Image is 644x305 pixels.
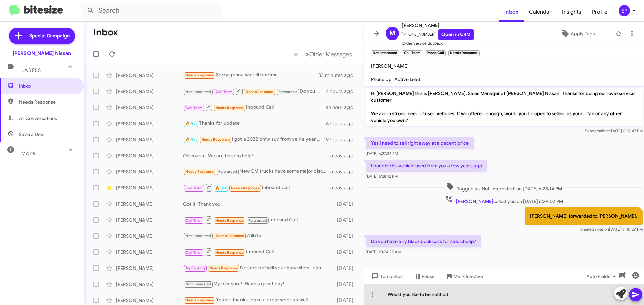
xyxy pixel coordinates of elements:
span: Not-Interested [185,234,211,238]
div: EP [619,5,630,16]
a: Calendar [524,2,557,22]
div: I got a 2022 bmw suv from ya'll a year ago [183,136,324,143]
span: [PERSON_NAME] [402,21,474,29]
span: [DATE] 6:27:34 PM [366,151,398,156]
span: M [389,28,395,39]
span: 🔥 Hot [185,121,197,126]
div: 19 hours ago [324,136,359,143]
span: created note on [580,227,609,232]
div: [PERSON_NAME] [116,72,183,79]
a: Special Campaign [9,28,75,44]
span: Needs Response [215,218,244,223]
span: Call Them [185,106,203,110]
span: [PHONE_NUMBER] [402,29,474,40]
span: Profile [587,2,613,22]
span: Needs Response [185,298,214,302]
div: [PERSON_NAME] [116,265,183,272]
span: [DATE] 6:28:12 PM [366,174,398,179]
span: 🔥 Hot [185,137,197,142]
span: [DATE] 10:24:25 AM [366,249,401,254]
div: [PERSON_NAME] Nissan [13,50,71,57]
span: Templates [370,270,403,282]
span: Tagged as 'Not-Interested' on [DATE] 6:28:14 PM [443,182,565,192]
div: [PERSON_NAME] [116,152,183,159]
div: Would you like to be notified [364,284,644,305]
span: [PERSON_NAME] [371,63,409,69]
span: Needs Response [216,234,244,238]
span: Inbox [19,83,76,89]
div: Of course. We are here to help! [183,152,330,159]
span: Sender [DATE] 6:26:47 PM [585,128,643,133]
span: Call Them [216,90,233,94]
div: No sure but will you know when I can [183,264,334,272]
div: [DATE] [334,297,359,304]
div: Thanks for update [183,120,326,127]
p: Hi [PERSON_NAME] this is [PERSON_NAME], Sales Manager at [PERSON_NAME] Nissan. Thanks for being o... [366,87,643,126]
div: [PERSON_NAME] [116,104,183,111]
span: Needs Response [209,266,238,270]
input: Search [81,3,222,19]
div: My pleasure! Have a great day! [183,280,334,288]
div: [PERSON_NAME] [116,201,183,207]
span: Forwarded [247,217,269,224]
small: Not-Interested [371,50,399,56]
span: More [21,150,35,156]
span: Special Campaign [29,32,70,39]
span: Needs Response [246,90,274,94]
p: [PERSON_NAME] forwarded to [PERSON_NAME]. [525,207,643,225]
div: New GM trucks have some major discounts at the moment, so both you could say, but when every body... [183,168,330,175]
div: [DATE] [334,217,359,223]
button: Apply Tags [543,28,612,40]
span: Older Service Buyback [402,40,474,47]
div: Will do [183,232,334,240]
span: Needs Response [19,99,76,105]
div: a day ago [330,152,359,159]
span: Inbox [499,2,524,22]
span: Save a Deal [19,131,44,138]
div: [PERSON_NAME] [116,136,183,143]
a: Insights [557,2,587,22]
div: [PERSON_NAME] [116,217,183,223]
span: Call Them [185,250,203,255]
div: an hour ago [326,104,359,111]
span: » [306,50,309,58]
span: Needs Response [185,169,214,174]
div: Got it. Thank you! [183,201,334,207]
button: Next [302,47,356,61]
div: 6 hours ago [326,120,359,127]
a: Open in CRM [438,29,474,40]
div: [DATE] [334,281,359,288]
div: Sorry gonna wait til tax time. [183,71,318,79]
span: Active Lead [394,76,420,82]
div: [DATE] [334,249,359,255]
div: Inbound Call [183,216,334,224]
p: Yes I need to sell right away at a decent price [366,137,474,149]
p: Do you have any black book cars for sale cheap? [366,235,481,247]
span: Needs Response [215,106,244,110]
span: [PERSON_NAME] [456,198,493,204]
div: Yes sir, thanks. Have a great week as well. [183,296,334,304]
span: said at [598,128,610,133]
div: [PERSON_NAME] [116,120,183,127]
small: Call Them [402,50,422,56]
div: [PERSON_NAME] [116,297,183,304]
button: Auto Fields [581,270,624,282]
small: Needs Response [448,50,479,56]
span: Phone Up [371,76,392,82]
span: called you on [DATE] 6:29:02 PM [442,195,566,205]
p: I bought this vehicle used from you a few years ago [366,160,487,172]
div: Inbound Call [183,103,326,111]
h1: Inbox [93,27,118,38]
span: Not-Interested [185,90,211,94]
span: Pause [422,270,435,282]
span: Older Messages [309,51,352,58]
span: Labels [21,67,41,73]
button: Templates [364,270,408,282]
button: Previous [290,47,302,61]
div: Inbound Call [183,183,330,192]
span: Needs Response [185,73,214,77]
span: [DATE] 6:40:29 PM [580,227,643,232]
div: [PERSON_NAME] [116,281,183,288]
